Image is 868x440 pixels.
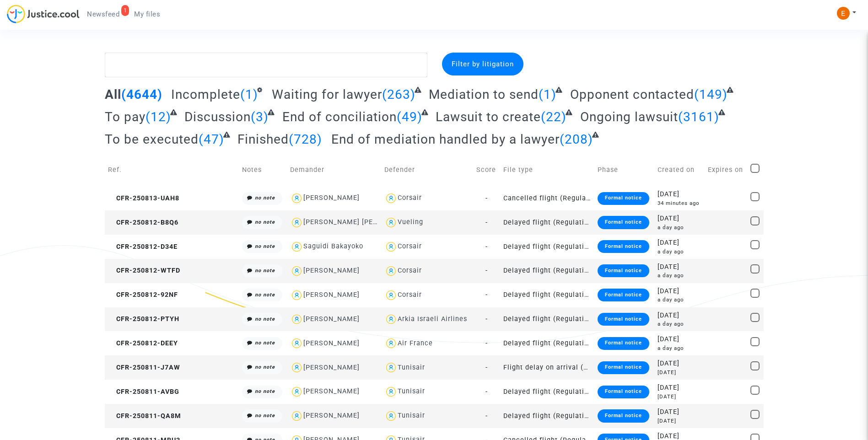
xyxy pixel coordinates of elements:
[240,87,258,102] span: (1)
[398,364,425,371] div: Tunisair
[108,388,179,396] span: CFR-250811-AVBG
[108,364,180,371] span: CFR-250811-J7AW
[658,417,701,425] div: [DATE]
[398,242,422,250] div: Corsair
[272,87,382,102] span: Waiting for lawyer
[658,359,701,369] div: [DATE]
[384,409,398,423] img: icon-user.svg
[87,10,119,18] span: Newsfeed
[127,7,167,21] a: My files
[429,87,539,102] span: Mediation to send
[384,240,398,253] img: icon-user.svg
[658,286,701,296] div: [DATE]
[598,386,649,398] div: Formal notice
[303,364,360,371] div: [PERSON_NAME]
[384,192,398,205] img: icon-user.svg
[500,283,594,307] td: Delayed flight (Regulation EC 261/2004)
[658,296,701,304] div: a day ago
[303,339,360,347] div: [PERSON_NAME]
[678,109,719,124] span: (3161)
[473,154,500,186] td: Score
[658,407,701,417] div: [DATE]
[658,248,701,256] div: a day ago
[290,385,303,398] img: icon-user.svg
[121,87,162,102] span: (4644)
[500,404,594,428] td: Delayed flight (Regulation EC 261/2004)
[282,109,397,124] span: End of conciliation
[598,313,649,326] div: Formal notice
[303,291,360,299] div: [PERSON_NAME]
[658,224,701,231] div: a day ago
[398,194,422,202] div: Corsair
[398,315,467,323] div: Arkia Israeli Airlines
[598,264,649,277] div: Formal notice
[539,87,556,102] span: (1)
[658,383,701,393] div: [DATE]
[598,240,649,253] div: Formal notice
[658,262,701,272] div: [DATE]
[398,387,425,395] div: Tunisair
[303,267,360,274] div: [PERSON_NAME]
[384,313,398,326] img: icon-user.svg
[658,334,701,344] div: [DATE]
[290,192,303,205] img: icon-user.svg
[485,412,488,420] span: -
[255,413,275,419] i: no note
[705,154,748,186] td: Expires on
[105,154,239,186] td: Ref.
[500,331,594,355] td: Delayed flight (Regulation EC 261/2004)
[121,5,129,16] div: 1
[255,219,275,225] i: no note
[500,380,594,404] td: Delayed flight (Regulation EC 261/2004)
[239,154,287,186] td: Notes
[658,238,701,248] div: [DATE]
[255,292,275,298] i: no note
[108,412,181,420] span: CFR-250811-QA8M
[580,109,678,124] span: Ongoing lawsuit
[398,218,423,226] div: Vueling
[384,385,398,398] img: icon-user.svg
[485,388,488,396] span: -
[485,339,488,347] span: -
[500,186,594,210] td: Cancelled flight (Regulation EC 261/2004)
[287,154,381,186] td: Demander
[485,219,488,226] span: -
[303,194,360,202] div: [PERSON_NAME]
[134,10,160,18] span: My files
[303,218,418,226] div: [PERSON_NAME] [PERSON_NAME]
[658,214,701,224] div: [DATE]
[398,291,422,299] div: Corsair
[485,315,488,323] span: -
[290,337,303,350] img: icon-user.svg
[303,315,360,323] div: [PERSON_NAME]
[658,311,701,321] div: [DATE]
[7,5,80,23] img: jc-logo.svg
[500,259,594,283] td: Delayed flight (Regulation EC 261/2004)
[382,87,415,102] span: (263)
[251,109,269,124] span: (3)
[541,109,566,124] span: (22)
[237,132,289,147] span: Finished
[105,109,146,124] span: To pay
[171,87,240,102] span: Incomplete
[255,316,275,322] i: no note
[594,154,654,186] td: Phase
[255,388,275,394] i: no note
[108,219,178,226] span: CFR-250812-B8Q6
[108,315,179,323] span: CFR-250812-PTYH
[290,240,303,253] img: icon-user.svg
[658,344,701,352] div: a day ago
[658,369,701,376] div: [DATE]
[290,361,303,374] img: icon-user.svg
[598,289,649,301] div: Formal notice
[452,60,514,68] span: Filter by litigation
[290,409,303,423] img: icon-user.svg
[290,264,303,278] img: icon-user.svg
[381,154,473,186] td: Defender
[500,235,594,259] td: Delayed flight (Regulation EC 261/2004)
[560,132,593,147] span: (208)
[485,364,488,371] span: -
[570,87,694,102] span: Opponent contacted
[658,199,701,207] div: 34 minutes ago
[255,243,275,249] i: no note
